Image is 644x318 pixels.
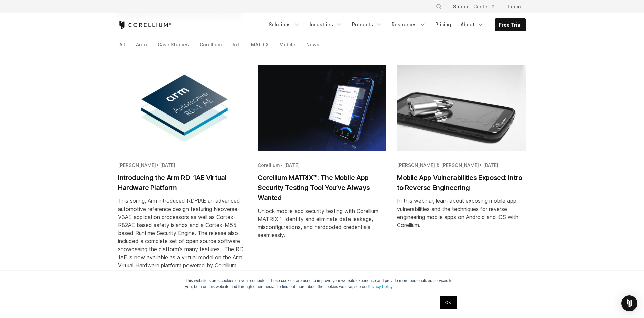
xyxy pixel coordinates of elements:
[397,162,526,169] div: •
[502,1,526,13] a: Login
[278,40,298,54] a: Mobile
[156,40,191,54] a: Case Studies
[118,197,247,269] div: This spring, Arm introduced RD-1AE an advanced automotive reference design featuring Neoverse-V3A...
[621,295,637,311] div: Open Intercom Messenger
[118,173,247,193] h2: Introducing the Arm RD-1AE Virtual Hardware Platform
[258,65,386,151] img: Corellium MATRIX™: The Mobile App Security Testing Tool You’ve Always Wanted
[495,19,526,31] a: Free Trial
[258,207,386,239] div: Unlock mobile app security testing with Corellium MATRIX™. Identify and eliminate data leakage, m...
[388,18,430,31] a: Resources
[428,1,526,13] div: Navigation Menu
[457,18,488,31] a: About
[118,162,247,169] div: •
[231,40,243,54] a: IoT
[258,162,280,168] span: Corellium
[397,162,479,168] span: [PERSON_NAME] & [PERSON_NAME]
[397,197,526,229] div: In this webinar, learn about exposing mobile app vulnerabilities and the techniques for reverse e...
[185,278,459,290] p: This website stores cookies on your computer. These cookies are used to improve your website expe...
[433,1,445,13] button: Search
[135,40,149,54] a: Auto
[118,21,171,29] a: Corellium Home
[483,162,498,168] span: [DATE]
[118,40,127,54] a: All
[250,40,271,54] a: MATRIX
[305,40,322,54] a: News
[118,65,247,291] a: Blog post summary: Introducing the Arm RD-1AE Virtual Hardware Platform
[348,18,386,31] a: Products
[397,173,526,193] h2: Mobile App Vulnerabilities Exposed: Intro to Reverse Engineering
[397,65,526,291] a: Blog post summary: Mobile App Vulnerabilities Exposed: Intro to Reverse Engineering
[448,1,500,13] a: Support Center
[284,162,300,168] span: [DATE]
[258,173,386,203] h2: Corellium MATRIX™: The Mobile App Security Testing Tool You’ve Always Wanted
[265,18,526,31] div: Navigation Menu
[258,162,386,169] div: •
[160,162,175,168] span: [DATE]
[306,18,346,31] a: Industries
[440,296,457,309] a: OK
[431,18,455,31] a: Pricing
[265,18,304,31] a: Solutions
[198,40,224,54] a: Corellium
[118,162,156,168] span: [PERSON_NAME]
[258,65,386,291] a: Blog post summary: Corellium MATRIX™: The Mobile App Security Testing Tool You’ve Always Wanted
[368,284,393,289] a: Privacy Policy.
[118,65,247,151] img: Introducing the Arm RD-1AE Virtual Hardware Platform
[397,65,526,151] img: Mobile App Vulnerabilities Exposed: Intro to Reverse Engineering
